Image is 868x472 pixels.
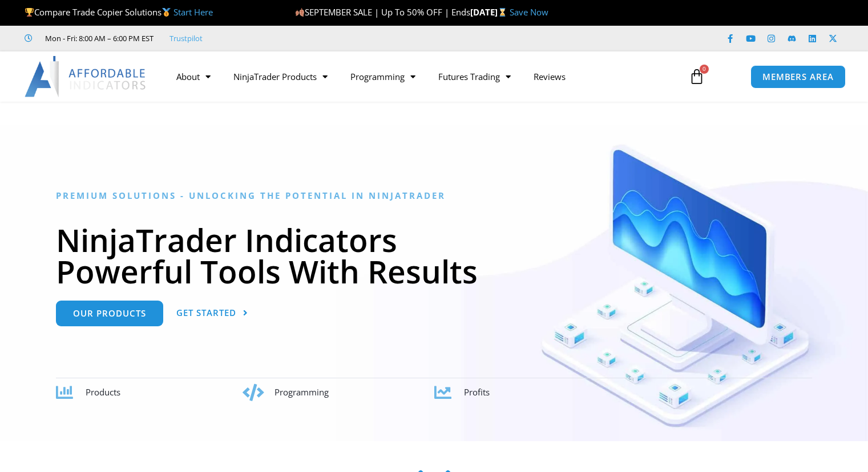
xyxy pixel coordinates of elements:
[56,190,812,201] h6: Premium Solutions - Unlocking the Potential in NinjaTrader
[296,8,304,17] img: 🍂
[510,6,548,18] a: Save Now
[750,65,846,89] a: MEMBERS AREA
[700,65,709,74] span: 0
[295,6,470,18] span: SEPTEMBER SALE | Up To 50% OFF | Ends
[73,309,146,318] span: Our Products
[86,386,120,398] span: Products
[498,8,507,17] img: ⌛
[165,63,222,90] a: About
[42,31,154,45] span: Mon - Fri: 8:00 AM – 6:00 PM EST
[25,56,147,97] img: LogoAI | Affordable Indicators – NinjaTrader
[339,63,427,90] a: Programming
[56,224,812,287] h1: NinjaTrader Indicators Powerful Tools With Results
[222,63,339,90] a: NinjaTrader Products
[470,6,510,18] strong: [DATE]
[672,60,722,93] a: 0
[56,301,163,326] a: Our Products
[274,386,329,398] span: Programming
[162,8,171,17] img: 🥇
[165,63,677,90] nav: Menu
[464,386,490,398] span: Profits
[522,63,577,90] a: Reviews
[25,6,213,18] span: Compare Trade Copier Solutions
[176,301,248,326] a: Get Started
[176,309,236,317] span: Get Started
[762,73,834,81] span: MEMBERS AREA
[427,63,522,90] a: Futures Trading
[169,31,203,45] a: Trustpilot
[25,8,34,17] img: 🏆
[173,6,213,18] a: Start Here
